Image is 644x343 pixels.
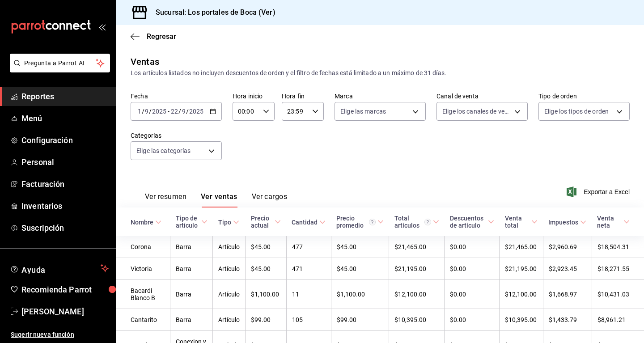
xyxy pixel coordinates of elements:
span: Inventarios [21,200,109,212]
td: Barra [170,258,213,280]
td: $12,100.00 [500,280,543,309]
td: $45.00 [246,258,286,280]
td: 11 [286,280,331,309]
span: Personal [21,156,109,168]
button: Ver resumen [145,192,186,207]
span: [PERSON_NAME] [21,305,109,318]
span: Sugerir nueva función [11,330,109,339]
button: Exportar a Excel [568,186,630,197]
span: Ayuda [21,263,97,274]
span: Menú [21,112,109,124]
label: Marca [335,93,426,99]
button: Ver cargos [252,192,288,207]
td: $21,465.00 [500,236,543,258]
label: Canal de venta [436,93,528,99]
span: Elige los tipos de orden [544,107,609,116]
span: / [178,108,181,115]
div: Nombre [131,219,153,226]
td: $10,431.03 [592,280,644,309]
td: $21,195.00 [389,258,445,280]
td: $0.00 [445,309,500,331]
span: Venta total [505,215,538,229]
div: Descuentos de artículo [450,215,486,229]
td: $18,271.55 [592,258,644,280]
div: navigation tabs [145,192,287,207]
label: Fecha [131,93,222,99]
td: $0.00 [445,280,500,309]
span: Regresar [147,32,176,41]
td: $1,100.00 [246,280,286,309]
td: $10,395.00 [500,309,543,331]
div: Tipo de artículo [176,215,199,229]
span: Tipo [218,219,239,226]
td: Cantarito [116,309,170,331]
td: 471 [286,258,331,280]
svg: El total artículos considera cambios de precios en los artículos así como costos adicionales por ... [424,219,431,225]
span: Recomienda Parrot [21,284,109,296]
label: Hora fin [282,93,324,99]
span: Impuestos [548,219,586,226]
td: $2,960.69 [543,236,592,258]
div: Venta total [505,215,530,229]
svg: Precio promedio = Total artículos / cantidad [369,219,376,225]
input: -- [144,108,149,115]
td: $2,923.45 [543,258,592,280]
div: Precio promedio [336,215,376,229]
td: Artículo [213,258,246,280]
div: Los artículos listados no incluyen descuentos de orden y el filtro de fechas está limitado a un m... [131,68,630,78]
span: Total artículos [394,215,439,229]
div: Tipo [218,219,231,226]
td: Artículo [213,236,246,258]
input: -- [170,108,178,115]
span: Descuentos de artículo [450,215,494,229]
span: Pregunta a Parrot AI [24,59,96,68]
span: Precio promedio [336,215,384,229]
td: $1,668.97 [543,280,592,309]
input: ---- [152,108,167,115]
td: $1,100.00 [331,280,389,309]
span: Tipo de artículo [176,215,208,229]
span: Elige las marcas [340,107,386,116]
a: Pregunta a Parrot AI [6,65,110,74]
button: Regresar [131,32,176,41]
td: Artículo [213,309,246,331]
button: open_drawer_menu [98,23,106,30]
td: Barra [170,280,213,309]
td: Victoria [116,258,170,280]
input: -- [137,108,142,115]
td: Barra [170,236,213,258]
input: ---- [189,108,204,115]
td: Corona [116,236,170,258]
td: $8,961.21 [592,309,644,331]
td: $10,395.00 [389,309,445,331]
span: Elige las categorías [136,146,191,155]
td: $1,433.79 [543,309,592,331]
span: Precio actual [251,215,281,229]
label: Tipo de orden [538,93,630,99]
h3: Sucursal: Los portales de Boca (Ver) [148,7,275,18]
td: $0.00 [445,236,500,258]
div: Venta neta [597,215,622,229]
div: Precio actual [251,215,273,229]
td: $18,504.31 [592,236,644,258]
td: $21,465.00 [389,236,445,258]
span: Nombre [131,219,161,226]
td: $0.00 [445,258,500,280]
td: $99.00 [331,309,389,331]
span: / [186,108,189,115]
input: -- [182,108,186,115]
td: Artículo [213,280,246,309]
div: Impuestos [548,219,578,226]
td: $21,195.00 [500,258,543,280]
span: Configuración [21,134,109,146]
label: Hora inicio [233,93,275,99]
td: Bacardi Blanco B [116,280,170,309]
span: Suscripción [21,222,109,234]
td: $99.00 [246,309,286,331]
label: Categorías [131,132,222,139]
span: - [168,108,169,115]
td: $45.00 [246,236,286,258]
span: / [149,108,152,115]
span: / [142,108,144,115]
